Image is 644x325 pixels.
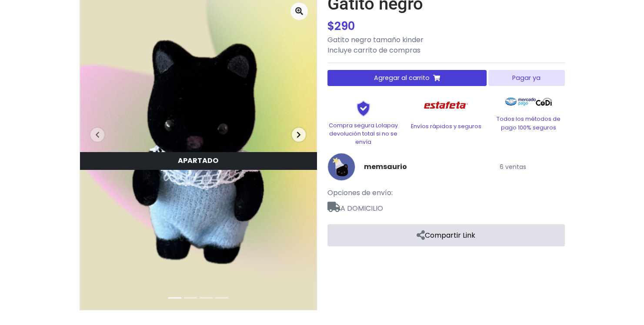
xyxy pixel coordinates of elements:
img: memsaurio [327,153,355,181]
span: 290 [334,18,355,34]
img: Estafeta Logo [417,93,475,118]
button: Agregar al carrito [327,70,487,86]
img: Shield [342,100,385,116]
p: Envíos rápidos y seguros [410,122,482,130]
a: memsaurio [364,162,407,172]
p: Compra segura Lolapay devolución total si no se envía [327,121,400,146]
img: Mercado Pago Logo [505,93,536,110]
img: Codi Logo [536,93,552,110]
p: Gatito negro tamaño kinder Incluye carrito de compras [327,35,565,56]
span: A DOMICILIO [327,198,565,214]
button: Pagar ya [488,70,564,86]
span: Opciones de envío: [327,188,393,198]
span: Agregar al carrito [374,73,430,83]
div: Sólo tu puedes verlo en tu tienda [80,152,317,169]
a: Compartir Link [327,224,565,246]
div: $ [327,18,565,35]
small: 6 ventas [500,162,526,171]
p: Todos los métodos de pago 100% seguros [493,115,565,131]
